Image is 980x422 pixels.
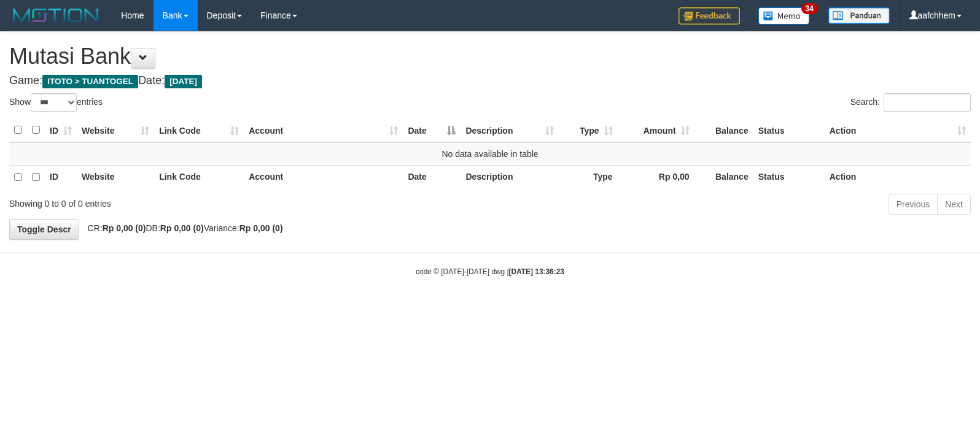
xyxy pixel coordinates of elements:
h4: Game: Date: [9,75,971,87]
label: Search: [850,93,971,112]
td: No data available in table [9,142,971,166]
th: Description: activate to sort column ascending [461,118,558,142]
label: Show entries [9,93,103,112]
th: Date: activate to sort column descending [403,118,461,142]
img: panduan.png [828,7,890,24]
span: CR: DB: Variance: [82,223,283,233]
th: Amount: activate to sort column ascending [618,118,694,142]
small: code © [DATE]-[DATE] dwg | [416,267,564,276]
th: Status [753,165,825,189]
span: [DATE] [165,75,202,88]
a: Next [937,194,971,215]
th: Action [825,165,971,189]
th: Link Code: activate to sort column ascending [154,118,244,142]
span: ITOTO > TUANTOGEL [42,75,138,88]
div: Showing 0 to 0 of 0 entries [9,193,399,210]
th: Account: activate to sort column ascending [244,118,403,142]
input: Search: [884,93,971,112]
h1: Mutasi Bank [9,44,971,69]
th: Action: activate to sort column ascending [825,118,971,142]
span: 34 [801,3,818,14]
th: Description [461,165,558,189]
select: Showentries [31,93,77,112]
strong: Rp 0,00 (0) [103,223,146,233]
img: MOTION_logo.png [9,6,103,25]
th: ID: activate to sort column ascending [45,118,77,142]
th: Balance [694,165,753,189]
img: Button%20Memo.svg [758,7,810,25]
th: ID [45,165,77,189]
strong: Rp 0,00 (0) [239,223,283,233]
strong: Rp 0,00 (0) [160,223,204,233]
a: Toggle Descr [9,219,79,240]
th: Account [244,165,403,189]
strong: [DATE] 13:36:23 [509,267,564,276]
th: Date [403,165,461,189]
th: Type: activate to sort column ascending [559,118,618,142]
th: Website [77,165,154,189]
th: Link Code [154,165,244,189]
th: Status [753,118,825,142]
th: Rp 0,00 [618,165,694,189]
img: Feedback.jpg [679,7,740,25]
th: Type [559,165,618,189]
th: Balance [694,118,753,142]
th: Website: activate to sort column ascending [77,118,154,142]
a: Previous [889,194,938,215]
